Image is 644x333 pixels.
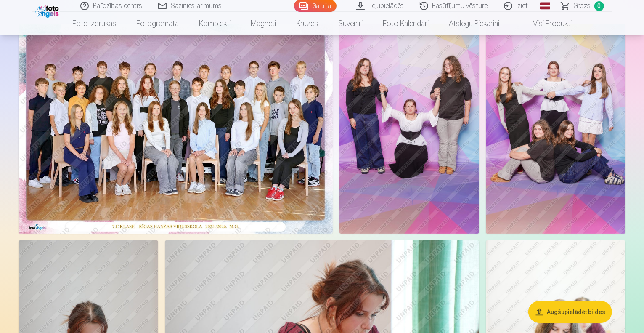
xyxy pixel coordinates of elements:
[574,1,591,11] span: Grozs
[373,12,439,35] a: Foto kalendāri
[62,12,126,35] a: Foto izdrukas
[509,12,582,35] a: Visi produkti
[439,12,509,35] a: Atslēgu piekariņi
[241,12,286,35] a: Magnēti
[189,12,241,35] a: Komplekti
[328,12,373,35] a: Suvenīri
[126,12,189,35] a: Fotogrāmata
[528,301,612,323] button: Augšupielādēt bildes
[35,3,61,18] img: /fa1
[594,1,604,11] span: 0
[286,12,328,35] a: Krūzes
